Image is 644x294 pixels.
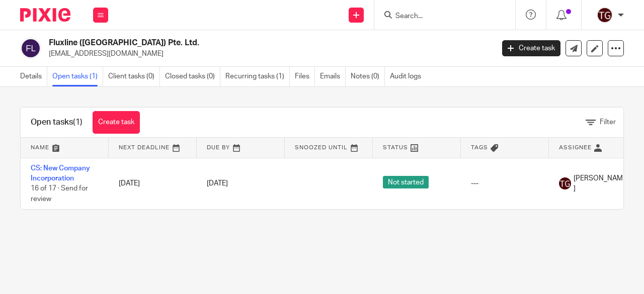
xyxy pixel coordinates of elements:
[93,111,140,134] a: Create task
[390,67,426,86] a: Audit logs
[207,180,228,187] span: [DATE]
[20,67,47,86] a: Details
[225,67,290,86] a: Recurring tasks (1)
[52,67,103,86] a: Open tasks (1)
[502,40,560,56] a: Create task
[383,145,408,150] span: Status
[597,7,613,23] img: tisch_global_logo.jpeg
[383,176,429,188] span: Not started
[49,49,487,59] p: [EMAIL_ADDRESS][DOMAIN_NAME]
[471,178,539,188] div: ---
[295,67,315,86] a: Files
[295,145,348,150] span: Snoozed Until
[20,38,41,59] img: svg%3E
[31,117,83,128] h1: Open tasks
[49,38,399,48] h2: Fluxline ([GEOGRAPHIC_DATA]) Pte. Ltd.
[73,118,83,126] span: (1)
[559,177,571,189] img: tisch_global_logo.jpeg
[20,8,70,22] img: Pixie
[600,119,616,126] span: Filter
[471,145,488,150] span: Tags
[31,185,88,203] span: 16 of 17 · Send for review
[394,12,485,21] input: Search
[108,67,160,86] a: Client tasks (0)
[31,165,90,182] a: CS: New Company Incorporation
[351,67,385,86] a: Notes (0)
[320,67,346,86] a: Emails
[574,173,627,194] span: [PERSON_NAME]
[165,67,220,86] a: Closed tasks (0)
[109,158,197,209] td: [DATE]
